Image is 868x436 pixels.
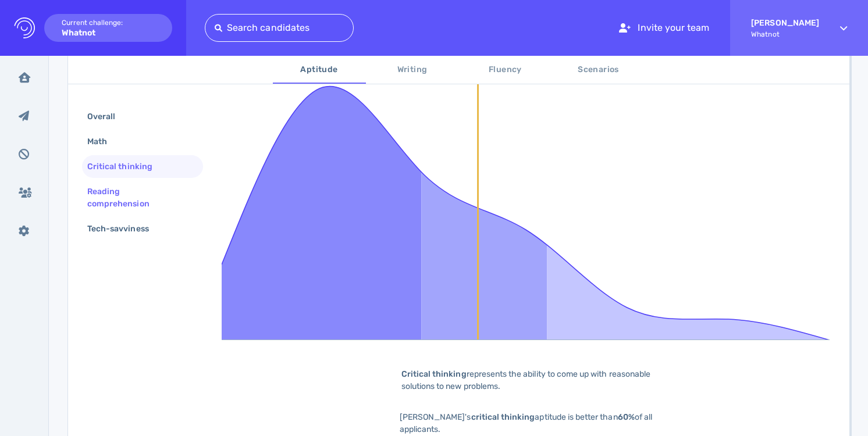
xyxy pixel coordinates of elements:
[85,183,191,212] div: Reading comprehension
[559,63,638,77] span: Scenarios
[400,412,652,434] span: [PERSON_NAME]'s aptitude is better than of all applicants.
[373,63,452,77] span: Writing
[466,63,545,77] span: Fluency
[751,30,819,38] span: Whatnot
[85,133,121,150] div: Math
[401,369,467,379] b: Critical thinking
[383,368,674,392] div: represents the ability to come up with reasonable solutions to new problems.
[85,220,163,237] div: Tech-savviness
[471,412,535,422] b: critical thinking
[618,412,635,422] b: 60%
[751,18,819,28] strong: [PERSON_NAME]
[85,158,166,175] div: Critical thinking
[85,108,129,125] div: Overall
[280,63,359,77] span: Aptitude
